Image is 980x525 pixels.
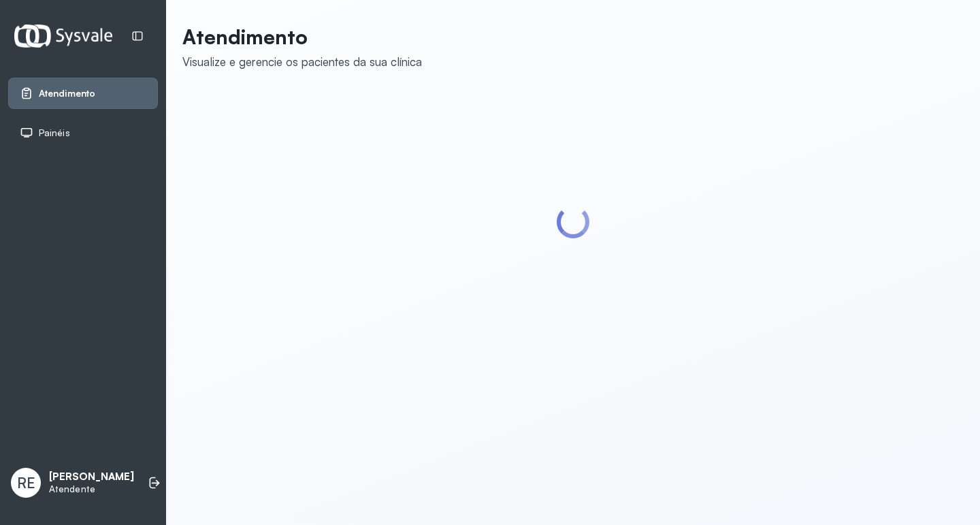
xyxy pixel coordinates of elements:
div: Visualize e gerencie os pacientes da sua clínica [182,54,422,69]
p: [PERSON_NAME] [49,471,134,483]
span: Painéis [39,127,70,139]
span: Atendimento [39,88,95,99]
a: Atendimento [20,86,146,100]
p: Atendente [49,483,134,495]
img: Logotipo do estabelecimento [14,25,112,47]
p: Atendimento [182,25,422,49]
